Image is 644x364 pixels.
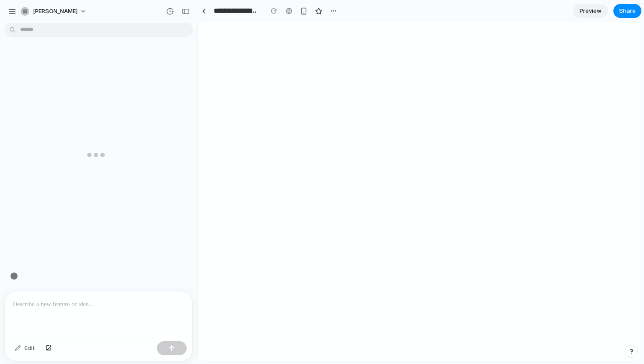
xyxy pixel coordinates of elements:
a: Preview [573,4,608,18]
span: [PERSON_NAME] [33,7,78,16]
button: Share [613,4,641,18]
span: Preview [580,7,602,15]
button: [PERSON_NAME] [17,4,91,18]
span: Share [619,7,636,15]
